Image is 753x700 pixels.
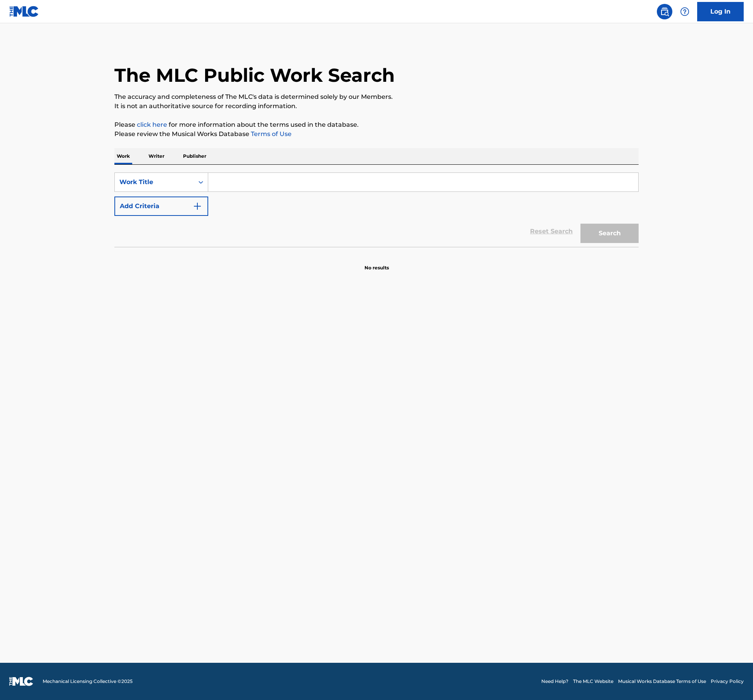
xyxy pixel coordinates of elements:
[618,678,706,685] a: Musical Works Database Terms of Use
[193,202,202,211] img: 9d2ae6d4665cec9f34b9.svg
[657,4,672,19] a: Public Search
[249,130,292,138] a: Terms of Use
[697,2,744,21] a: Log In
[114,102,639,111] p: It is not an authoritative source for recording information.
[114,172,639,247] form: Search Form
[9,677,33,686] img: logo
[114,197,208,216] button: Add Criteria
[364,255,389,271] p: No results
[9,6,39,17] img: MLC Logo
[680,7,689,16] img: help
[146,148,167,164] p: Writer
[43,678,133,685] span: Mechanical Licensing Collective © 2025
[137,121,167,128] a: click here
[181,148,209,164] p: Publisher
[119,178,189,187] div: Work Title
[711,678,744,685] a: Privacy Policy
[541,678,568,685] a: Need Help?
[677,4,693,19] div: Help
[114,92,639,102] p: The accuracy and completeness of The MLC's data is determined solely by our Members.
[573,678,613,685] a: The MLC Website
[114,129,639,139] p: Please review the Musical Works Database
[114,120,639,129] p: Please for more information about the terms used in the database.
[114,64,395,87] h1: The MLC Public Work Search
[660,7,669,16] img: search
[114,148,132,164] p: Work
